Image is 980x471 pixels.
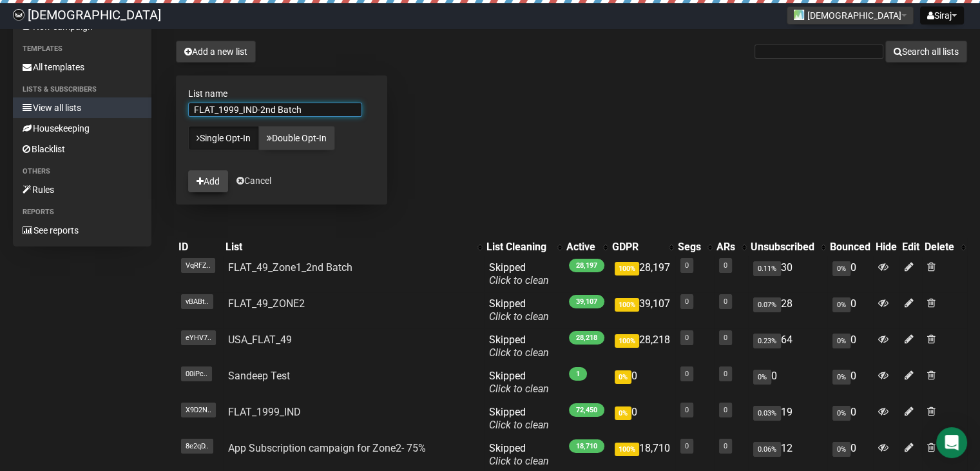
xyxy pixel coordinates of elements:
[188,126,259,150] a: Single Opt-In
[830,241,870,254] div: Bounced
[188,170,228,192] button: Add
[724,297,727,306] a: 0
[685,297,689,306] a: 0
[753,297,781,312] span: 0.07%
[564,238,610,256] th: Active: No sort applied, activate to apply an ascending sort
[685,406,689,414] a: 0
[685,442,689,450] a: 0
[13,57,151,77] a: All templates
[748,238,827,256] th: Unsubscribed: No sort applied, activate to apply an ascending sort
[724,370,727,378] a: 0
[827,401,873,437] td: 0
[569,439,604,453] span: 18,710
[920,6,964,25] button: Siraj
[489,419,549,431] a: Click to clean
[236,175,271,186] a: Cancel
[748,401,827,437] td: 19
[489,261,549,286] span: Skipped
[832,297,850,312] span: 0%
[228,297,305,310] a: FLAT_49_ZONE2
[685,261,689,270] a: 0
[832,261,850,276] span: 0%
[724,442,727,450] a: 0
[827,292,873,328] td: 0
[610,401,675,437] td: 0
[13,139,151,159] a: Blacklist
[569,295,604,308] span: 39,107
[489,406,549,431] span: Skipped
[685,370,689,378] a: 0
[188,88,375,99] label: List name
[751,241,814,254] div: Unsubscribed
[569,331,604,345] span: 28,218
[13,179,151,200] a: Rules
[753,442,781,457] span: 0.06%
[936,427,967,458] div: Open Intercom Messenger
[181,366,212,381] span: 00iPc..
[489,310,549,323] a: Click to clean
[832,370,850,385] span: 0%
[615,262,639,276] span: 100%
[13,220,151,241] a: See reports
[678,241,701,254] div: Segs
[832,406,850,421] span: 0%
[827,328,873,365] td: 0
[489,370,549,395] span: Skipped
[569,259,604,272] span: 28,197
[610,365,675,401] td: 0
[716,241,735,254] div: ARs
[753,334,781,348] span: 0.23%
[610,328,675,365] td: 28,218
[685,334,689,342] a: 0
[181,294,213,309] span: vBABt..
[13,97,151,118] a: View all lists
[885,41,967,63] button: Search all lists
[188,103,362,117] input: The name of your new list
[228,261,352,274] a: FLAT_49_Zone1_2nd Batch
[675,238,714,256] th: Segs: No sort applied, activate to apply an ascending sort
[724,406,727,414] a: 0
[748,365,827,401] td: 0
[610,256,675,292] td: 28,197
[258,126,335,150] a: Double Opt-In
[228,370,290,382] a: Sandeep Test
[827,238,873,256] th: Bounced: No sort applied, sorting is disabled
[13,9,24,21] img: 61ace9317f7fa0068652623cbdd82cc4
[181,403,216,417] span: X9D2N..
[922,238,967,256] th: Delete: No sort applied, activate to apply an ascending sort
[489,274,549,286] a: Click to clean
[724,334,727,342] a: 0
[484,238,564,256] th: List Cleaning: No sort applied, activate to apply an ascending sort
[176,41,256,63] button: Add a new list
[569,367,587,381] span: 1
[714,238,748,256] th: ARs: No sort applied, activate to apply an ascending sort
[615,298,639,312] span: 100%
[13,205,151,220] li: Reports
[569,403,604,417] span: 72,450
[13,41,151,57] li: Templates
[486,241,551,254] div: List Cleaning
[899,238,922,256] th: Edit: No sort applied, sorting is disabled
[753,261,781,276] span: 0.11%
[748,328,827,365] td: 64
[226,241,471,254] div: List
[925,241,954,254] div: Delete
[724,261,727,270] a: 0
[902,241,919,254] div: Edit
[827,256,873,292] td: 0
[827,365,873,401] td: 0
[876,241,897,254] div: Hide
[223,238,484,256] th: List: No sort applied, activate to apply an ascending sort
[753,370,771,385] span: 0%
[13,164,151,179] li: Others
[13,82,151,97] li: Lists & subscribers
[753,406,781,421] span: 0.03%
[748,292,827,328] td: 28
[832,334,850,348] span: 0%
[228,442,426,454] a: App Subscription campaign for Zone2- 75%
[748,256,827,292] td: 30
[228,334,292,346] a: USA_FLAT_49
[612,241,662,254] div: GDPR
[489,297,549,323] span: Skipped
[615,406,631,420] span: 0%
